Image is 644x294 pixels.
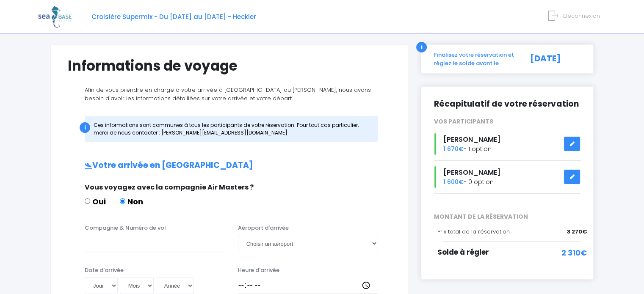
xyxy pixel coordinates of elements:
label: Oui [85,196,106,207]
span: Déconnexion [563,12,600,20]
div: Finalisez votre réservation et réglez le solde avant le [428,51,520,67]
div: - 1 option [428,133,587,155]
div: i [80,122,90,133]
span: Croisière Supermix - Du [DATE] au [DATE] - Heckler [91,12,256,21]
h2: Votre arrivée en [GEOGRAPHIC_DATA] [68,161,391,170]
span: Vous voyagez avec la compagnie Air Masters ? [85,182,254,192]
div: VOS PARTICIPANTS [428,117,587,126]
div: [DATE] [520,51,587,67]
span: [PERSON_NAME] [443,135,500,144]
p: Afin de vous prendre en charge à votre arrivée à [GEOGRAPHIC_DATA] ou [PERSON_NAME], nous avons b... [68,86,391,102]
input: Oui [85,198,90,204]
label: Aéroport d'arrivée [238,224,289,232]
h1: Informations de voyage [68,58,391,74]
label: Compagnie & Numéro de vol [85,224,166,232]
div: i [416,42,427,52]
label: Heure d'arrivée [238,266,279,275]
span: 1 600€ [443,178,464,186]
span: MONTANT DE LA RÉSERVATION [428,212,587,221]
span: 1 670€ [443,145,464,153]
span: [PERSON_NAME] [443,168,500,177]
span: Solde à régler [437,247,489,257]
span: 2 310€ [561,247,587,258]
input: Non [120,198,125,204]
label: Non [120,196,143,207]
span: 3 270€ [567,228,587,236]
div: Ces informations sont communes à tous les participants de votre réservation. Pour tout cas partic... [85,116,378,142]
span: Prix total de la réservation [437,228,510,236]
div: - 0 option [428,166,587,188]
h2: Récapitulatif de votre réservation [434,99,580,109]
label: Date d'arrivée [85,266,124,275]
